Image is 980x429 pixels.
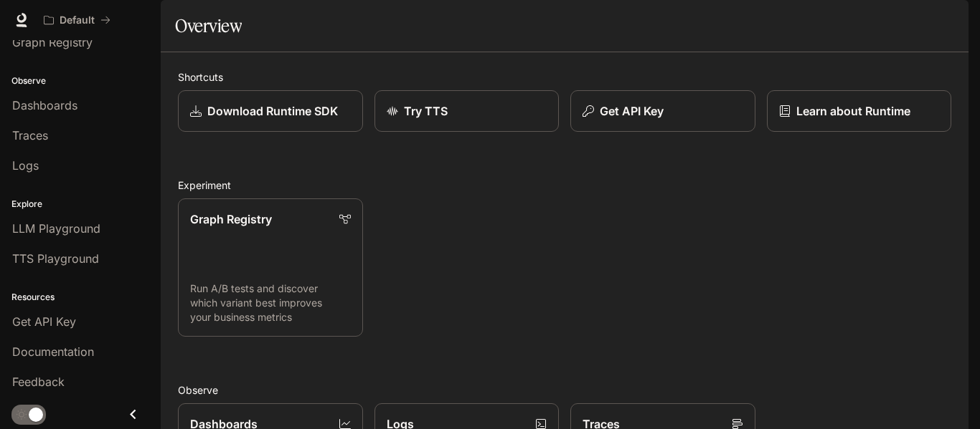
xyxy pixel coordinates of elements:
h1: Overview [175,11,242,40]
a: Download Runtime SDK [178,90,363,132]
p: Try TTS [404,102,448,120]
h2: Shortcuts [178,69,951,85]
a: Learn about Runtime [767,90,952,132]
p: Learn about Runtime [796,102,910,120]
p: Run A/B tests and discover which variant best improves your business metrics [190,281,351,324]
p: Default [60,14,95,26]
button: All workspaces [37,6,117,34]
h2: Observe [178,382,951,397]
button: Get API Key [570,90,755,132]
a: Try TTS [374,90,560,132]
p: Graph Registry [190,211,272,228]
h2: Experiment [178,178,951,193]
a: Graph RegistryRun A/B tests and discover which variant best improves your business metrics [178,198,363,337]
p: Download Runtime SDK [207,102,338,120]
p: Get API Key [600,102,664,120]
